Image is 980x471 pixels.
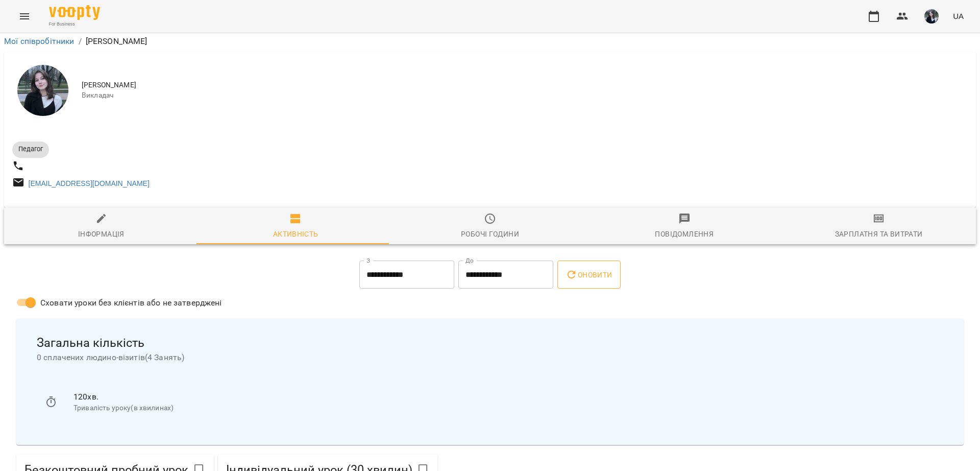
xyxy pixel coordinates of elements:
[79,35,82,48] li: /
[12,4,37,29] button: Menu
[78,228,125,240] div: Інформація
[557,261,620,289] button: Оновити
[37,351,943,364] span: 0 сплачених людино-візитів ( 4 Занять )
[73,391,935,403] p: 120 хв.
[73,403,935,413] p: Тривалість уроку(в хвилинах)
[29,179,150,187] a: [EMAIL_ADDRESS][DOMAIN_NAME]
[4,35,976,48] nav: breadcrumb
[82,90,968,101] span: Викладач
[49,21,100,28] span: For Business
[953,11,964,21] span: UA
[86,35,148,48] p: [PERSON_NAME]
[273,228,318,240] div: Активність
[12,145,49,154] span: Педагог
[566,269,612,281] span: Оновити
[924,9,939,23] img: 91885ff653e4a9d6131c60c331ff4ae6.jpeg
[655,228,714,240] div: Повідомлення
[949,7,968,26] button: UA
[49,5,100,20] img: Voopty Logo
[40,297,222,309] span: Сховати уроки без клієнтів або не затверджені
[17,65,68,116] img: Сікора Марія Юріївна
[82,80,968,90] span: [PERSON_NAME]
[835,228,923,240] div: Зарплатня та Витрати
[37,335,943,351] span: Загальна кількість
[4,36,75,46] a: Мої співробітники
[461,228,519,240] div: Робочі години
